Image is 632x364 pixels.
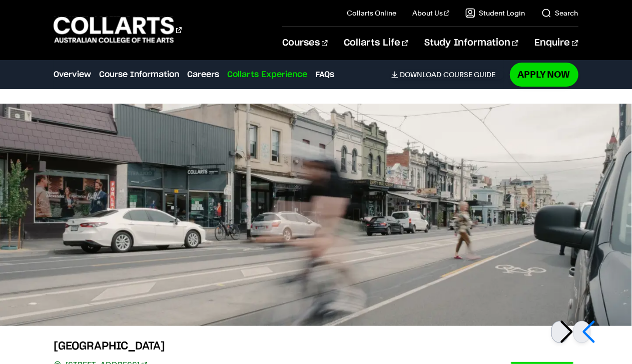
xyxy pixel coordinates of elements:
a: Apply Now [510,63,578,86]
div: Go to homepage [54,16,182,44]
a: Overview [54,69,91,81]
a: Collarts Online [347,8,396,18]
a: Search [541,8,578,18]
a: Course Information [99,69,179,81]
span: Download [400,70,442,79]
a: About Us [412,8,449,18]
a: Collarts Experience [227,69,307,81]
a: Enquire [534,27,578,60]
a: FAQs [315,69,334,81]
a: Study Information [424,27,518,60]
h3: [GEOGRAPHIC_DATA] [54,338,172,354]
a: DownloadCourse Guide [391,70,504,79]
a: Collarts Life [344,27,408,60]
a: Careers [187,69,219,81]
a: Student Login [465,8,525,18]
a: Courses [282,27,328,60]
